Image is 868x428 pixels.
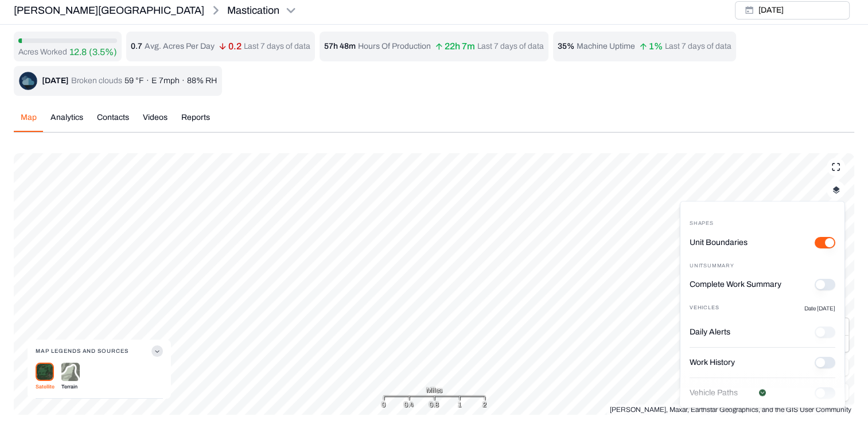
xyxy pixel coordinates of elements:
div: 0.4 [404,399,414,410]
p: · [182,75,185,87]
p: 22h 7m [435,43,475,50]
p: (3.5%) [89,45,117,59]
p: 35 % [558,41,574,52]
img: layerIcon [832,186,840,194]
p: Date [DATE] [804,304,835,313]
p: Last 7 days of data [665,41,731,52]
p: 12.8 [69,45,87,59]
p: Vehicles [690,304,719,313]
div: Shapes [690,220,835,228]
p: [PERSON_NAME][GEOGRAPHIC_DATA] [14,2,204,18]
p: Broken clouds [71,75,122,87]
canvas: Map [14,153,854,415]
button: Contacts [90,112,136,132]
img: satellite-Cr99QJ9J.png [36,363,54,381]
p: 0.2 [219,43,242,50]
p: Hours Of Production [358,41,431,52]
div: Unit Summary [690,262,835,270]
button: 12.8(3.5%) [69,45,117,59]
p: 1 % [640,43,663,50]
p: 57h 48m [324,41,356,52]
button: Map [14,112,44,132]
span: Miles [426,384,442,396]
div: Map Legends And Sources [36,363,163,399]
img: terrain-DjdIGjrG.png [61,363,80,382]
p: 59 °F [124,75,144,87]
label: Complete Work Summary [690,279,781,290]
p: 88% RH [187,75,217,87]
p: 0.7 [131,41,142,52]
p: Machine Uptime [577,41,635,52]
button: [DATE] [735,1,850,20]
p: Last 7 days of data [477,41,544,52]
label: Work History [690,357,735,368]
div: [DATE] [42,75,69,87]
p: Acres Worked [18,46,67,58]
p: Last 7 days of data [244,41,310,52]
p: Terrain [61,381,80,392]
p: E 7mph [151,75,180,87]
div: 0.8 [429,399,439,410]
p: Avg. Acres Per Day [145,41,215,52]
p: Mastication [227,2,279,18]
div: 1 [458,399,461,410]
p: Satellite [36,381,55,392]
p: · [146,75,149,87]
div: [PERSON_NAME], Maxar, Earthstar Geographics, and the GIS User Community [607,404,854,415]
label: Daily Alerts [690,326,730,338]
img: arrow [640,43,647,50]
div: 0 [382,399,386,410]
button: Reports [174,112,217,132]
button: Analytics [44,112,90,132]
img: arrow [219,43,226,50]
div: 2 [482,399,486,410]
button: Map Legends And Sources [36,340,163,363]
button: Videos [136,112,174,132]
label: Unit Boundaries [690,237,748,248]
img: broken-clouds-night-D27faUOw.png [19,72,37,90]
img: arrow [435,43,442,50]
